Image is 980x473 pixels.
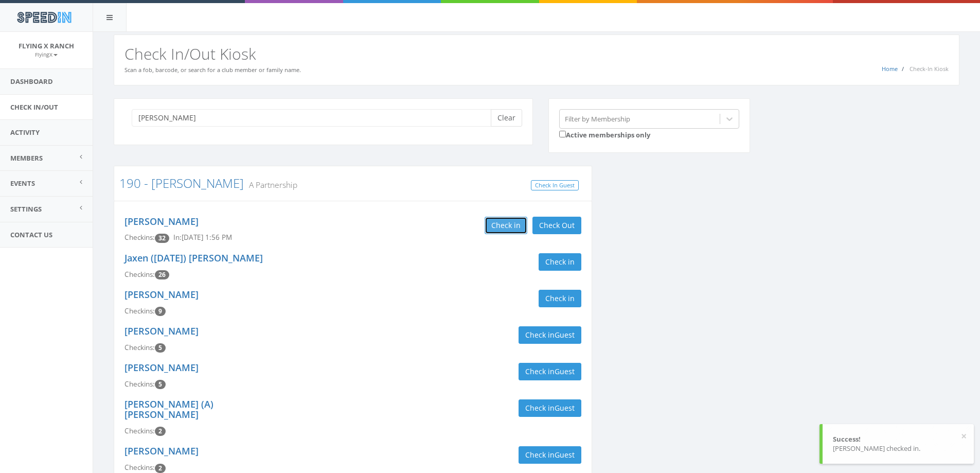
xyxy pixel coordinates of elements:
[555,450,575,460] span: Guest
[10,204,42,214] span: Settings
[10,179,35,188] span: Events
[124,463,155,472] span: Checkins:
[155,380,166,389] span: Checkin count
[910,65,949,73] span: Check-In Kiosk
[124,445,199,457] a: [PERSON_NAME]
[531,180,579,191] a: Check In Guest
[35,49,58,59] a: FlyingX
[539,253,581,271] button: Check in
[119,174,244,191] a: 190 - [PERSON_NAME]
[173,233,232,242] span: In: [DATE] 1:56 PM
[132,109,498,127] input: Search a name to check in
[519,446,581,464] button: Check inGuest
[833,444,964,453] div: [PERSON_NAME] checked in.
[155,270,169,279] span: Checkin count
[155,427,166,436] span: Checkin count
[124,215,199,227] a: [PERSON_NAME]
[124,398,213,421] a: [PERSON_NAME] (A) [PERSON_NAME]
[519,326,581,344] button: Check inGuest
[555,366,575,376] span: Guest
[532,217,581,234] button: Check Out
[882,65,898,73] a: Home
[124,270,155,279] span: Checkins:
[124,233,155,242] span: Checkins:
[155,307,166,316] span: Checkin count
[155,464,166,473] span: Checkin count
[124,288,199,301] a: [PERSON_NAME]
[19,41,74,50] span: Flying X Ranch
[10,153,43,163] span: Members
[12,8,76,27] img: speedin_logo.png
[559,131,566,137] input: Active memberships only
[124,361,199,374] a: [PERSON_NAME]
[124,343,155,352] span: Checkins:
[124,426,155,435] span: Checkins:
[559,129,650,140] label: Active memberships only
[555,330,575,340] span: Guest
[124,325,199,337] a: [PERSON_NAME]
[124,45,949,62] h2: Check In/Out Kiosk
[555,403,575,413] span: Guest
[10,230,52,239] span: Contact Us
[961,431,967,442] button: ×
[485,217,527,234] button: Check in
[155,343,166,353] span: Checkin count
[155,234,169,243] span: Checkin count
[565,114,630,124] div: Filter by Membership
[124,379,155,389] span: Checkins:
[124,252,263,264] a: Jaxen ([DATE]) [PERSON_NAME]
[833,434,964,444] div: Success!
[539,290,581,307] button: Check in
[244,179,297,190] small: A Partnership
[491,109,522,127] button: Clear
[124,66,301,74] small: Scan a fob, barcode, or search for a club member or family name.
[124,306,155,316] span: Checkins:
[519,399,581,417] button: Check inGuest
[35,51,58,58] small: FlyingX
[519,363,581,380] button: Check inGuest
